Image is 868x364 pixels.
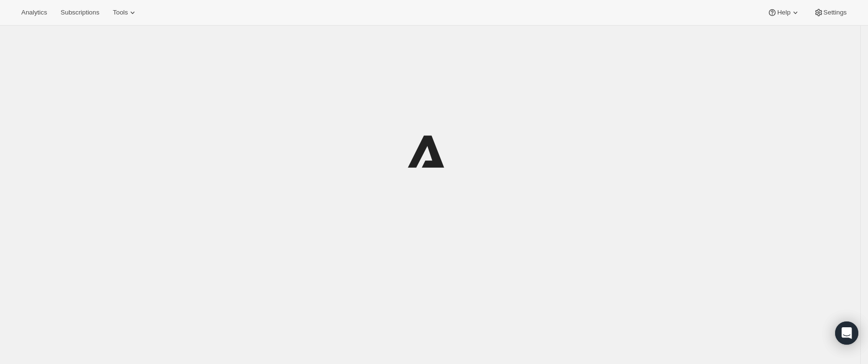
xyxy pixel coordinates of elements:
[15,6,53,19] button: Analytics
[21,9,47,16] span: Analytics
[762,6,806,19] button: Help
[777,9,790,16] span: Help
[823,9,847,16] span: Settings
[808,6,853,19] button: Settings
[107,6,143,19] button: Tools
[60,9,99,16] span: Subscriptions
[113,9,128,16] span: Tools
[835,321,858,345] div: Open Intercom Messenger
[55,6,105,19] button: Subscriptions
